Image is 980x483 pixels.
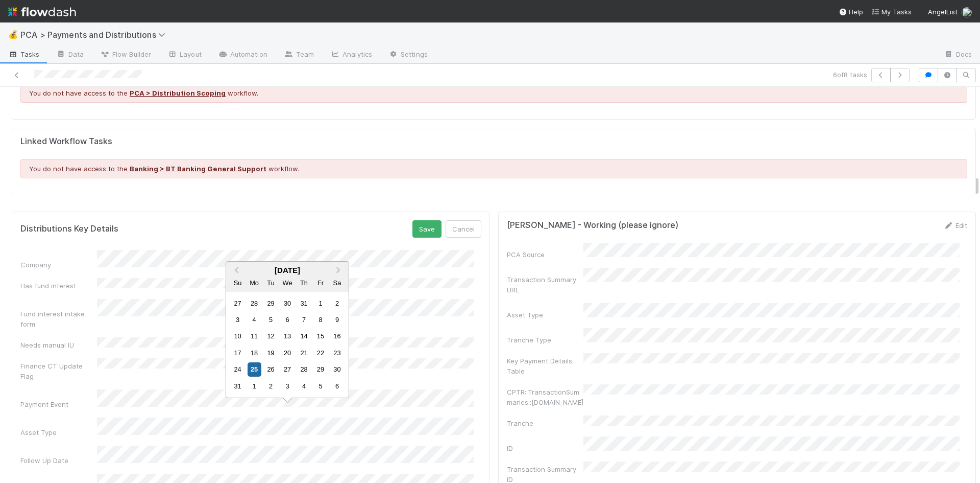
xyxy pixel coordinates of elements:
[297,329,311,343] div: Choose Thursday, August 14th, 2025
[264,313,278,327] div: Choose Tuesday, August 5th, 2025
[313,362,327,376] div: Choose Friday, August 29th, 2025
[248,362,261,376] div: Choose Monday, August 25th, 2025
[280,362,294,376] div: Choose Wednesday, August 27th, 2025
[231,346,244,360] div: Choose Sunday, August 17th, 2025
[264,346,278,360] div: Choose Tuesday, August 19th, 2025
[92,47,159,63] a: Flow Builder
[871,8,912,16] span: My Tasks
[8,30,18,39] span: 💰
[297,313,311,327] div: Choose Thursday, August 7th, 2025
[231,296,244,310] div: Choose Sunday, July 27th, 2025
[507,443,583,453] div: ID
[330,296,344,310] div: Choose Saturday, August 2nd, 2025
[833,70,867,80] span: 6 of 8 tasks
[231,329,244,343] div: Choose Sunday, August 10th, 2025
[100,49,151,59] span: Flow Builder
[928,8,958,16] span: AngelList
[231,379,244,393] div: Choose Sunday, August 31st, 2025
[297,296,311,310] div: Choose Thursday, July 31st, 2025
[20,159,967,178] div: You do not have access to the workflow.
[507,274,583,295] div: Transaction Summary URL
[20,399,97,409] div: Payment Event
[331,263,348,279] button: Next Month
[330,362,344,376] div: Choose Saturday, August 30th, 2025
[412,220,442,238] button: Save
[130,89,226,97] a: PCA > Distribution Scoping
[313,379,327,393] div: Choose Friday, September 5th, 2025
[380,47,436,63] a: Settings
[276,47,322,63] a: Team
[20,427,97,438] div: Asset Type
[20,224,118,234] h5: Distributions Key Details
[297,346,311,360] div: Choose Thursday, August 21st, 2025
[248,296,261,310] div: Choose Monday, July 28th, 2025
[280,313,294,327] div: Choose Wednesday, August 6th, 2025
[248,313,261,327] div: Choose Monday, August 4th, 2025
[231,313,244,327] div: Choose Sunday, August 3rd, 2025
[280,379,294,393] div: Choose Wednesday, September 3rd, 2025
[227,263,243,279] button: Previous Month
[8,3,76,20] img: logo-inverted-e16ddd16eac7371096b0.svg
[248,276,261,290] div: Monday
[507,418,583,428] div: Tranche
[264,329,278,343] div: Choose Tuesday, August 12th, 2025
[313,313,327,327] div: Choose Friday, August 8th, 2025
[264,362,278,376] div: Choose Tuesday, August 26th, 2025
[48,47,92,63] a: Data
[507,335,583,345] div: Tranche Type
[280,296,294,310] div: Choose Wednesday, July 30th, 2025
[330,346,344,360] div: Choose Saturday, August 23rd, 2025
[264,276,278,290] div: Tuesday
[248,346,261,360] div: Choose Monday, August 18th, 2025
[20,260,97,270] div: Company
[280,346,294,360] div: Choose Wednesday, August 20th, 2025
[313,329,327,343] div: Choose Friday, August 15th, 2025
[313,276,327,290] div: Friday
[313,346,327,360] div: Choose Friday, August 22nd, 2025
[507,310,583,320] div: Asset Type
[313,296,327,310] div: Choose Friday, August 1st, 2025
[943,221,967,229] a: Edit
[297,362,311,376] div: Choose Thursday, August 28th, 2025
[231,276,244,290] div: Sunday
[330,276,344,290] div: Saturday
[507,220,678,231] h5: [PERSON_NAME] - Working (please ignore)
[8,49,40,59] span: Tasks
[264,296,278,310] div: Choose Tuesday, July 29th, 2025
[229,295,345,395] div: Month August, 2025
[210,47,276,63] a: Automation
[330,379,344,393] div: Choose Saturday, September 6th, 2025
[297,379,311,393] div: Choose Thursday, September 4th, 2025
[871,7,912,17] a: My Tasks
[231,362,244,376] div: Choose Sunday, August 24th, 2025
[20,309,97,329] div: Fund interest intake form
[20,30,170,40] span: PCA > Payments and Distributions
[507,249,583,260] div: PCA Source
[248,329,261,343] div: Choose Monday, August 11th, 2025
[20,340,97,350] div: Needs manual IU
[280,276,294,290] div: Wednesday
[226,266,349,274] div: [DATE]
[330,329,344,343] div: Choose Saturday, August 16th, 2025
[248,379,261,393] div: Choose Monday, September 1st, 2025
[962,7,972,17] img: avatar_99e80e95-8f0d-4917-ae3c-b5dad577a2b5.png
[297,276,311,290] div: Thursday
[130,165,266,173] a: Banking > BT Banking General Support
[159,47,210,63] a: Layout
[226,261,349,398] div: Choose Date
[507,387,583,407] div: CPTR::TransactionSummaries::[DOMAIN_NAME]
[20,455,97,466] div: Follow Up Date
[20,83,967,103] div: You do not have access to the workflow.
[446,220,481,238] button: Cancel
[839,7,863,17] div: Help
[322,47,380,63] a: Analytics
[20,281,97,291] div: Has fund interest
[20,136,967,147] h5: Linked Workflow Tasks
[507,356,583,376] div: Key Payment Details Table
[20,361,97,381] div: Finance CT Update Flag
[936,47,980,63] a: Docs
[330,313,344,327] div: Choose Saturday, August 9th, 2025
[264,379,278,393] div: Choose Tuesday, September 2nd, 2025
[280,329,294,343] div: Choose Wednesday, August 13th, 2025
